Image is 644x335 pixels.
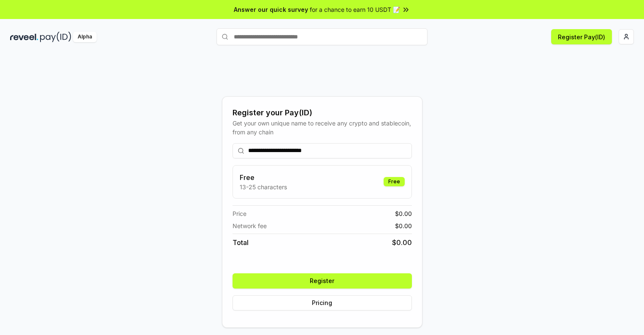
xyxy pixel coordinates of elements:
[233,119,412,136] div: Get your own unique name to receive any crypto and stablecoin, from any chain
[240,182,287,191] p: 13-25 characters
[73,32,97,42] div: Alpha
[233,209,246,218] span: Price
[384,177,405,186] div: Free
[10,32,38,42] img: reveel_dark
[233,295,412,310] button: Pricing
[233,273,412,289] button: Register
[395,221,412,230] span: $ 0.00
[233,237,249,248] span: Total
[234,5,308,14] span: Answer our quick survey
[551,29,612,44] button: Register Pay(ID)
[392,237,412,248] span: $ 0.00
[233,221,267,230] span: Network fee
[240,172,287,182] h3: Free
[233,107,412,119] div: Register your Pay(ID)
[40,32,71,42] img: pay_id
[395,209,412,218] span: $ 0.00
[310,5,400,14] span: for a chance to earn 10 USDT 📝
